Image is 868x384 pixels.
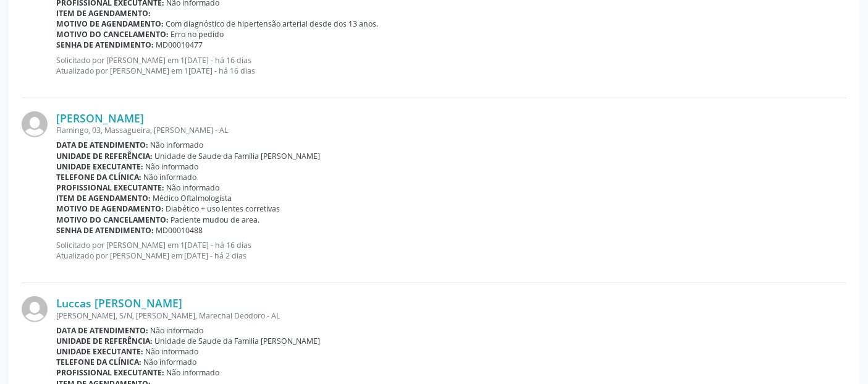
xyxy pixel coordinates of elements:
[22,111,48,137] img: img
[22,296,48,322] img: img
[56,193,151,203] b: Item de agendamento:
[144,172,197,182] span: Não informado
[56,19,164,29] b: Motivo de agendamento:
[56,8,151,19] b: Item de agendamento:
[156,40,203,50] span: MD00010477
[56,151,153,161] b: Unidade de referência:
[56,336,153,346] b: Unidade de referência:
[56,140,148,150] b: Data de atendimento:
[155,336,321,346] span: Unidade de Saude da Familia [PERSON_NAME]
[166,19,379,29] span: Com diagnóstico de hipertensão arterial desde dos 13 anos.
[56,111,144,125] a: [PERSON_NAME]
[56,215,169,225] b: Motivo do cancelamento:
[155,151,321,161] span: Unidade de Saude da Familia [PERSON_NAME]
[56,240,846,261] p: Solicitado por [PERSON_NAME] em 1[DATE] - há 16 dias Atualizado por [PERSON_NAME] em [DATE] - há ...
[56,203,164,214] b: Motivo de agendamento:
[56,161,143,172] b: Unidade executante:
[153,193,232,203] span: Médico Oftalmologista
[171,29,224,40] span: Erro no pedido
[167,182,220,193] span: Não informado
[146,346,199,357] span: Não informado
[156,225,203,236] span: MD00010488
[56,367,164,378] b: Profissional executante:
[146,161,199,172] span: Não informado
[167,367,220,378] span: Não informado
[56,172,141,182] b: Telefone da clínica:
[56,225,154,236] b: Senha de atendimento:
[56,325,148,336] b: Data de atendimento:
[56,125,846,135] div: Flamingo, 03, Massagueira, [PERSON_NAME] - AL
[56,346,143,357] b: Unidade executante:
[144,357,197,367] span: Não informado
[56,296,182,310] a: Luccas [PERSON_NAME]
[56,40,154,50] b: Senha de atendimento:
[56,29,169,40] b: Motivo do cancelamento:
[151,325,204,336] span: Não informado
[166,203,280,214] span: Diabético + uso lentes corretivas
[56,357,141,367] b: Telefone da clínica:
[56,310,846,321] div: [PERSON_NAME], S/N, [PERSON_NAME], Marechal Deodoro - AL
[56,182,164,193] b: Profissional executante:
[151,140,204,150] span: Não informado
[171,215,260,225] span: Paciente mudou de area.
[56,55,846,76] p: Solicitado por [PERSON_NAME] em 1[DATE] - há 16 dias Atualizado por [PERSON_NAME] em 1[DATE] - há...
